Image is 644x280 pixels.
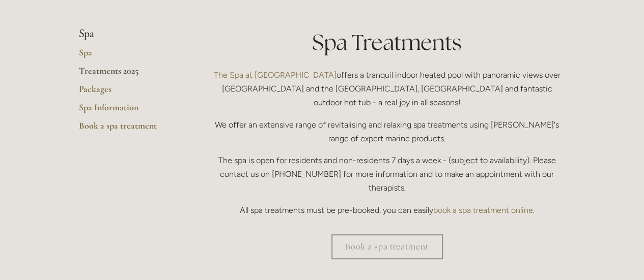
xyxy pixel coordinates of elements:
[79,120,176,138] a: Book a spa treatment
[79,47,176,65] a: Spa
[214,70,337,80] a: The Spa at [GEOGRAPHIC_DATA]
[209,118,566,145] p: We offer an extensive range of revitalising and relaxing spa treatments using [PERSON_NAME]'s ran...
[79,65,176,83] a: Treatments 2025
[79,27,176,41] li: Spa
[331,234,443,259] a: Book a spa treatment
[79,102,176,120] a: Spa Information
[79,83,176,102] a: Packages
[209,27,566,57] h1: Spa Treatments
[433,205,533,215] a: book a spa treatment online
[209,153,566,195] p: The spa is open for residents and non-residents 7 days a week - (subject to availability). Please...
[209,203,566,217] p: All spa treatments must be pre-booked, you can easily .
[209,68,566,110] p: offers a tranquil indoor heated pool with panoramic views over [GEOGRAPHIC_DATA] and the [GEOGRAP...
